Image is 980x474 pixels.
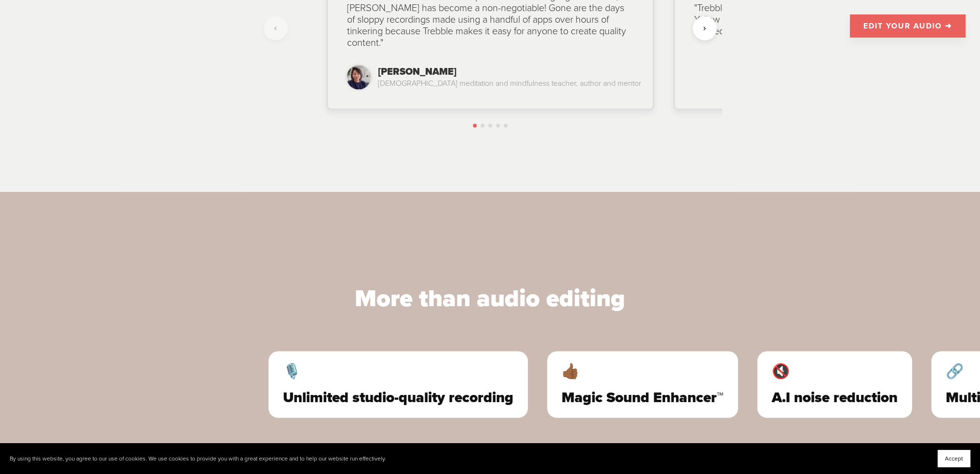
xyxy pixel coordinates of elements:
span: More than audio editing [355,284,625,313]
p: By using this website, you agree to our use of cookies. We use cookies to provide you with a grea... [10,455,386,462]
a: EDIT YOUR AUDIO ➜ [850,14,966,38]
span: 🎙️ [283,366,513,378]
img: https%3A%2F%2Fweb.trebble.fm%2Flanding_page_assets%2Fdawn.jpeg [347,66,371,90]
span: A.I noise reduction [772,392,898,404]
div: [DEMOGRAPHIC_DATA] meditation and mindfulness teacher, author and mentor [378,78,641,89]
span: Unlimited studio-quality recording [283,392,513,404]
span: Magic Sound Enhancer™ [562,392,724,404]
span: Accept [945,455,963,462]
button: Accept [938,450,970,467]
div: [PERSON_NAME] [378,66,641,78]
span: 🔇 [772,366,898,378]
span: 👍🏾 [562,366,724,378]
